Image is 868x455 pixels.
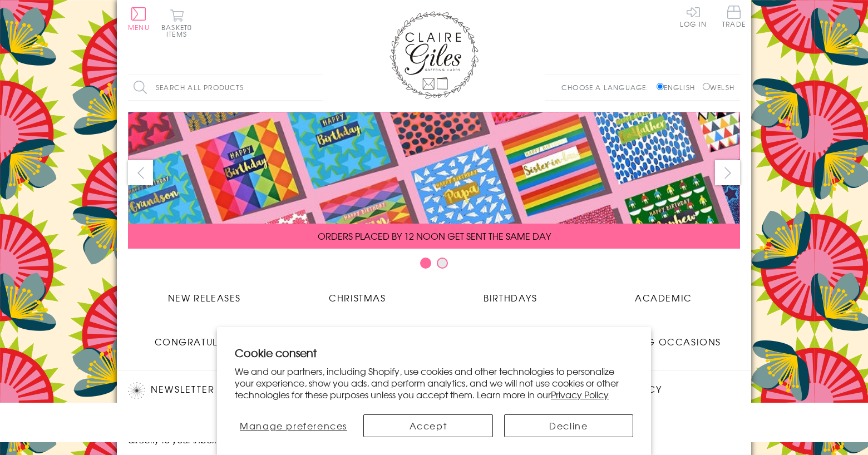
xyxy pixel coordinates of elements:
h2: Cookie consent [235,345,633,360]
a: Sympathy [281,327,434,348]
img: Claire Giles Greetings Cards [389,11,479,99]
input: Welsh [703,83,710,90]
span: ORDERS PLACED BY 12 NOON GET SENT THE SAME DAY [318,229,551,243]
a: Wedding Occasions [587,327,740,348]
span: 0 items [166,22,192,39]
a: Birthdays [434,283,587,304]
span: Manage preferences [240,419,347,432]
button: Basket0 items [161,9,192,37]
span: Trade [722,6,746,27]
span: Congratulations [155,335,255,348]
a: New Releases [128,283,281,304]
span: Christmas [329,291,386,304]
span: Wedding Occasions [606,335,721,348]
button: Menu [128,7,150,31]
h2: Newsletter [128,382,317,399]
label: Welsh [703,82,734,92]
button: Carousel Page 2 [437,258,448,269]
input: Search all products [128,75,323,100]
label: English [657,82,701,92]
p: We and our partners, including Shopify, use cookies and other technologies to personalize your ex... [235,365,633,400]
button: prev [128,160,153,185]
input: Search [312,75,323,100]
p: Choose a language: [561,82,654,92]
a: Trade [722,6,746,29]
button: Carousel Page 1 (Current Slide) [420,258,431,269]
a: Privacy Policy [551,388,609,401]
span: Academic [635,291,692,304]
button: Accept [363,414,492,437]
span: New Releases [168,291,241,304]
span: Birthdays [484,291,537,304]
div: Carousel Pagination [128,257,740,274]
a: Christmas [281,283,434,304]
a: Age Cards [434,327,587,348]
span: Menu [128,22,150,32]
a: Academic [587,283,740,304]
button: Decline [504,414,633,437]
a: Congratulations [128,327,281,348]
input: English [657,83,664,90]
a: Log In [680,6,707,27]
button: Manage preferences [235,414,352,437]
button: next [715,160,740,185]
